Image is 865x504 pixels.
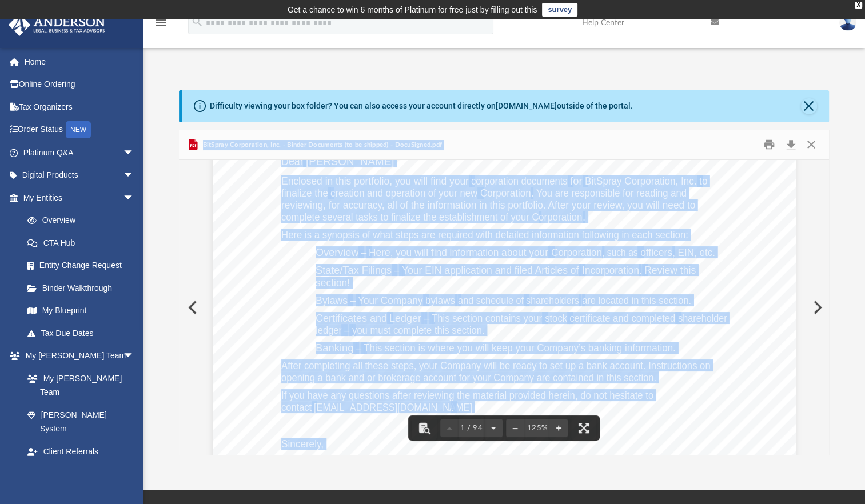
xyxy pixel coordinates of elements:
span: arrow_drop_down [123,164,146,187]
span: finalize the [281,188,328,198]
span: officers [640,247,672,258]
div: Get a chance to win 6 months of Platinum for free just by filling out this [288,3,537,17]
button: 1 / 94 [459,415,485,441]
span: – [361,247,367,258]
span: creation and operation of your new [330,188,477,198]
span: Review this [644,265,696,275]
span: Enclosed in this portfolio, you will find your [281,176,469,186]
a: Client Referrals [16,440,146,463]
span: If you have any questions after reviewing the material provided herein, do not hesitate to [281,390,653,401]
span: reviewing, for accuracy, all of the information in this portfolio. After your review, you will ne... [281,200,695,210]
span: Overview [316,247,358,258]
div: Document Viewer [179,160,829,455]
button: Close [800,136,821,154]
div: Preview [179,130,829,455]
i: menu [154,16,168,30]
div: NEW [66,121,91,138]
span: certificate and completed [569,313,675,323]
button: Toggle findbar [412,415,437,441]
button: Enter fullscreen [571,415,596,441]
span: orporation [539,212,582,222]
span: bylaws [425,295,455,306]
button: Next File [804,291,829,323]
a: Tax Due Dates [16,322,152,345]
a: My [PERSON_NAME] Teamarrow_drop_down [8,345,146,367]
span: After completing all these steps, your Company will be ready to set up a bank account. Instructio... [281,361,710,371]
span: . [583,212,585,222]
span: Corporation [551,247,602,258]
a: Binder Walkthrough [16,277,152,299]
span: Corporation [480,188,531,198]
button: Download [780,136,801,154]
span: shareholders [526,295,579,306]
span: are located in this section. [582,295,691,306]
span: ledger [316,325,342,335]
span: – [424,313,430,323]
button: Print [758,136,780,154]
a: mailto:myteam@andersonadvisors.com [312,401,453,419]
span: – [394,265,400,275]
a: Entity Change Request [16,254,152,277]
a: My Blueprint [16,299,146,322]
div: Current zoom level [524,425,549,432]
span: , EIN, etc. [672,247,715,258]
span: Your Company [358,295,422,306]
span: [PERSON_NAME] [306,155,394,167]
span: stock [545,313,567,323]
a: Overview [16,209,152,232]
button: Zoom out [506,415,524,441]
span: Incorporation [582,265,639,275]
div: Difficulty viewing your box folder? You can also access your account directly on outside of the p... [210,100,633,112]
img: Anderson Advisors Platinum Portal [5,14,109,36]
a: My [PERSON_NAME] Team [16,367,140,403]
span: opening a bank and or brokerage account for your Company are contained in this section. [281,373,656,383]
i: search [191,15,204,28]
span: Bylaws [316,295,348,306]
a: Online Ordering [8,73,152,96]
span: shareholder [678,313,727,323]
span: BitSpray Corporation, Inc. [585,176,696,186]
span: Your EIN application and filed Articles of [402,265,579,275]
span: Sincerely, [281,439,324,449]
span: and schedule of [458,295,524,306]
a: My Entitiesarrow_drop_down [8,186,152,209]
a: CTA Hub [16,231,152,254]
button: Previous File [179,291,204,323]
span: , such as [602,247,637,258]
button: Next page [484,415,503,441]
span: – [350,295,356,306]
span: arrow_drop_down [123,463,146,486]
a: Order StatusNEW [8,118,152,142]
span: – [356,343,362,353]
span: Ledger [389,313,421,323]
span: arrow_drop_down [123,186,146,210]
span: – [344,325,350,335]
a: Tax Organizers [8,95,152,118]
a: Digital Productsarrow_drop_down [8,164,152,187]
a: [DOMAIN_NAME] [496,101,557,110]
div: File preview [179,160,829,455]
span: State/Tax Filings [316,265,392,275]
span: Here is a synopsis of what steps are required with detailed information following in each section: [281,230,688,240]
span: complete several tasks to finalize the establishment of your C [281,212,539,222]
span: arrow_drop_down [123,141,146,165]
span: arrow_drop_down [123,345,146,368]
span: . You are responsible for reading and [531,188,687,198]
a: Platinum Q&Aarrow_drop_down [8,141,152,164]
span: BitSpray Corporation, Inc. - Binder Documents (to be shipped) - DocuSigned.pdf [200,140,442,150]
span: to [699,176,707,186]
img: User Pic [839,14,856,31]
span: contact [281,402,312,413]
span: This section is where you will keep your Company’s banking information. [364,343,676,353]
span: . [639,265,642,275]
span: corporation documents [471,176,567,186]
span: you must complete this section. [352,325,484,335]
span: Here, you will find information about your [369,247,548,258]
span: . [451,402,454,413]
span: for [570,176,583,186]
span: section! [316,278,350,288]
div: close [855,2,862,9]
button: Close [801,98,817,114]
span: [EMAIL_ADDRESS][DOMAIN_NAME] [314,402,472,413]
span: Certificates and [316,313,387,323]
